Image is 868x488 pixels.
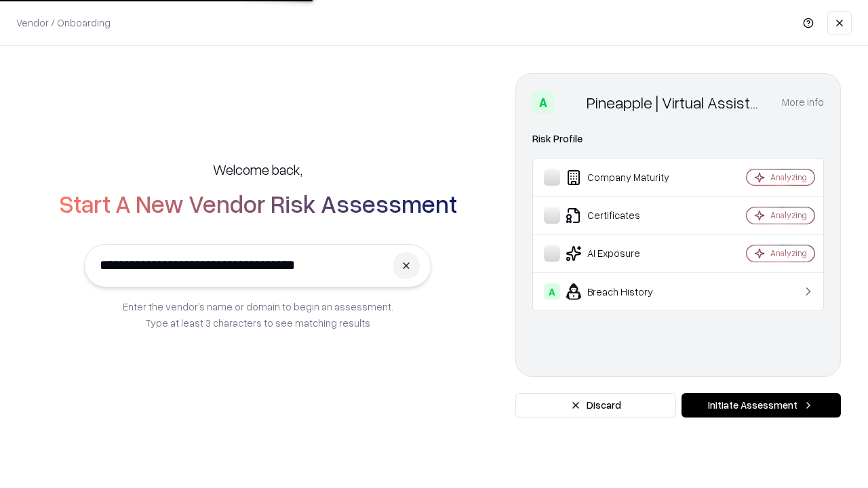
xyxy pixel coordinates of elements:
[544,283,560,300] div: A
[544,169,706,186] div: Company Maturity
[532,91,554,113] div: A
[544,207,706,224] div: Certificates
[16,16,111,30] p: Vendor / Onboarding
[532,131,824,147] div: Risk Profile
[544,283,706,300] div: Breach History
[587,91,766,113] div: Pineapple | Virtual Assistant Agency
[213,160,302,179] h5: Welcome back,
[515,393,676,418] button: Discard
[544,245,706,262] div: AI Exposure
[782,90,824,115] button: More info
[770,209,807,221] div: Analyzing
[559,91,581,113] img: Pineapple | Virtual Assistant Agency
[59,190,457,217] h2: Start A New Vendor Risk Assessment
[682,393,841,418] button: Initiate Assessment
[770,247,807,259] div: Analyzing
[770,171,807,183] div: Analyzing
[123,298,393,331] p: Enter the vendor’s name or domain to begin an assessment. Type at least 3 characters to see match...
